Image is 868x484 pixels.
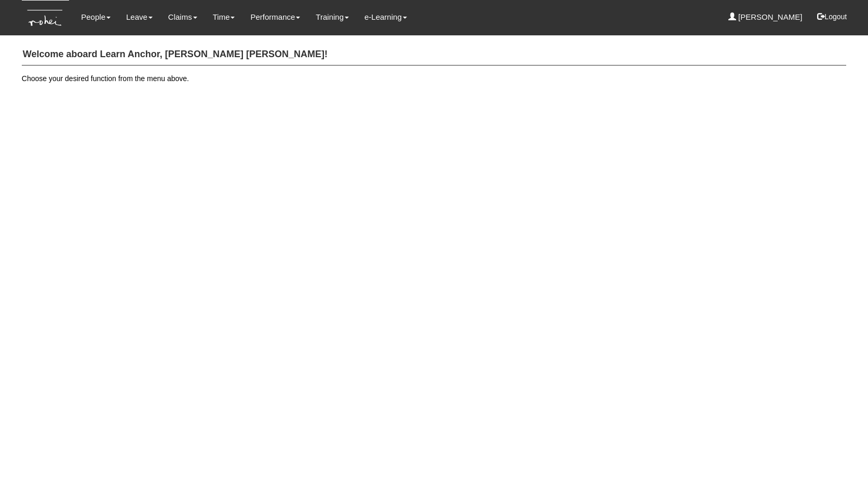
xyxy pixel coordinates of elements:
a: People [81,5,111,29]
iframe: chat widget [824,442,858,474]
a: Claims [168,5,197,29]
a: e-Learning [364,5,407,29]
a: Time [213,5,235,29]
a: Performance [250,5,300,29]
a: Training [316,5,349,29]
img: KTs7HI1dOZG7tu7pUkOpGGQAiEQAiEQAj0IhBB1wtXDg6BEAiBEAiBEAiB4RGIoBtemSRFIRACIRACIRACIdCLQARdL1w5OAR... [22,1,69,35]
button: Logout [810,4,854,29]
a: Leave [126,5,153,29]
p: Choose your desired function from the menu above. [22,73,846,84]
a: [PERSON_NAME] [728,5,803,29]
h4: Welcome aboard Learn Anchor, [PERSON_NAME] [PERSON_NAME]! [22,44,846,66]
